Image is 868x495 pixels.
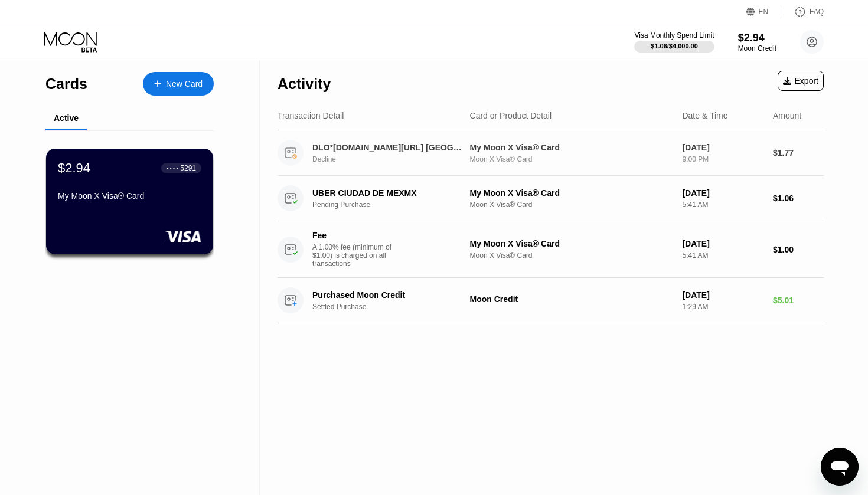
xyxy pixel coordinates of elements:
div: 1:29 AM [682,303,763,311]
div: My Moon X Visa® Card [470,188,673,198]
div: Fee [312,231,395,240]
div: $1.00 [773,245,824,254]
div: FeeA 1.00% fee (minimum of $1.00) is charged on all transactionsMy Moon X Visa® CardMoon X Visa® ... [278,221,824,278]
div: Pending Purchase [312,201,477,209]
div: Moon X Visa® Card [470,155,673,163]
div: Active [54,113,79,123]
div: FAQ [782,6,824,18]
div: $2.94● ● ● ●5291My Moon X Visa® Card [46,149,213,254]
div: [DATE] [682,143,763,152]
div: DLO*[DOMAIN_NAME][URL] [GEOGRAPHIC_DATA] ZADeclineMy Moon X Visa® CardMoon X Visa® Card[DATE]9:00... [278,130,824,176]
div: [DATE] [682,290,763,300]
div: Moon X Visa® Card [470,201,673,209]
div: $1.06 [773,194,824,203]
div: EN [759,8,769,16]
div: $2.94 [58,160,90,176]
div: My Moon X Visa® Card [470,143,673,152]
div: Export [778,71,824,91]
div: 5291 [180,164,196,172]
div: EN [746,6,782,18]
div: Settled Purchase [312,303,477,311]
div: UBER CIUDAD DE MEXMXPending PurchaseMy Moon X Visa® CardMoon X Visa® Card[DATE]5:41 AM$1.06 [278,176,824,221]
div: Card or Product Detail [470,111,552,120]
div: New Card [166,79,203,89]
div: $2.94 [738,32,776,44]
div: Cards [45,76,87,93]
div: Activity [278,76,331,93]
div: Purchased Moon CreditSettled PurchaseMoon Credit[DATE]1:29 AM$5.01 [278,278,824,323]
div: My Moon X Visa® Card [470,239,673,248]
div: Amount [773,111,801,120]
div: Decline [312,155,477,163]
div: New Card [143,72,214,96]
div: Visa Monthly Spend Limit [634,31,714,40]
div: DLO*[DOMAIN_NAME][URL] [GEOGRAPHIC_DATA] ZA [312,143,465,152]
div: $2.94Moon Credit [738,32,776,53]
div: Purchased Moon Credit [312,290,465,300]
div: FAQ [810,8,824,16]
iframe: Button to launch messaging window [821,448,859,486]
div: Moon Credit [738,44,776,53]
div: Export [783,76,818,86]
div: My Moon X Visa® Card [58,191,201,201]
div: [DATE] [682,188,763,198]
div: Transaction Detail [278,111,344,120]
div: Date & Time [682,111,727,120]
div: A 1.00% fee (minimum of $1.00) is charged on all transactions [312,243,401,268]
div: $5.01 [773,296,824,305]
div: Visa Monthly Spend Limit$1.06/$4,000.00 [634,31,714,53]
div: 9:00 PM [682,155,763,163]
div: ● ● ● ● [167,166,178,170]
div: $1.77 [773,148,824,158]
div: $1.06 / $4,000.00 [651,42,698,50]
div: 5:41 AM [682,201,763,209]
div: 5:41 AM [682,251,763,260]
div: Moon Credit [470,294,673,304]
div: Moon X Visa® Card [470,251,673,260]
div: UBER CIUDAD DE MEXMX [312,188,465,198]
div: [DATE] [682,239,763,248]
